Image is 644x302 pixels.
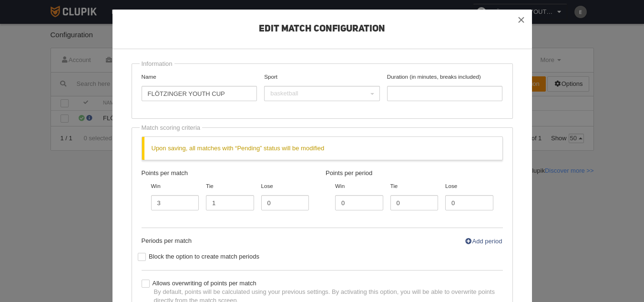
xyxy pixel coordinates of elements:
[390,182,439,210] label: Tie
[261,195,309,210] input: Lose
[206,182,254,210] label: Tie
[445,195,493,210] input: Lose
[142,86,257,101] input: Name
[270,89,369,98] span: basketball
[511,10,532,31] button: ×
[140,124,203,132] div: Match scoring criteria
[387,73,503,101] label: Duration (in minutes, breaks included)
[142,237,503,248] div: Periods per match
[142,73,257,101] label: Name
[261,182,309,210] label: Lose
[335,195,383,210] input: Win
[390,195,439,210] input: Tie
[264,73,380,101] label: Sport
[151,182,199,210] label: Win
[264,86,380,101] button: Sport
[464,237,502,246] a: Add period
[335,182,383,210] label: Win
[445,182,493,210] label: Lose
[142,136,503,160] div: Upon saving, all matches with “Pending” status will be modified
[387,86,503,101] input: Duration (in minutes, breaks included)
[151,195,199,210] input: Win
[138,248,506,261] label: Block the option to create match periods
[142,169,319,182] div: Points per match
[140,60,174,68] div: Information
[326,169,503,182] div: Points per period
[112,24,532,49] h2: Edit match configuration
[206,195,254,210] input: Tie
